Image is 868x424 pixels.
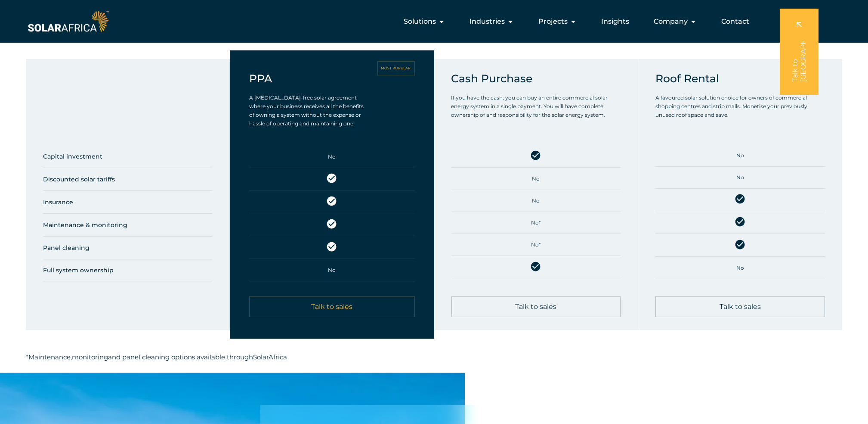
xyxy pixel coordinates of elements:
h5: Discounted solar tariffs [43,173,212,186]
h5: Panel cleaning [43,241,212,254]
h5: Capital investment [43,150,212,163]
span: Talk to sales [720,303,761,310]
span: SolarAfrica [253,353,287,361]
p: If you have the cash, you can buy an entire commercial solar energy system in a single payment. Y... [451,94,625,119]
h5: Maintenance & monitoring [43,218,212,231]
span: monitoring [72,353,108,361]
span: Projects [538,16,568,27]
h5: No [451,172,621,185]
span: Solutions [404,16,436,27]
h5: No [655,149,825,162]
span: Maintenance, [28,353,72,361]
h5: No [249,264,414,277]
h5: PPA [249,72,272,85]
a: Talk to sales [249,296,414,317]
h5: Insurance [43,196,212,209]
span: Talk to sales [311,303,352,310]
a: Talk to sales [655,296,825,317]
a: Contact [721,16,749,27]
h5: No [451,194,621,207]
nav: Menu [111,13,756,30]
span: and panel cleaning options available through [108,353,253,361]
span: Industries [470,16,505,27]
h5: MOST POPULAR [381,66,411,71]
h5: No [249,150,414,163]
h5: Roof Rental [655,72,825,85]
p: A favoured solar solution choice for owners of commercial shopping centres and strip malls. Monet... [655,94,825,119]
h5: Cash Purchase [451,72,625,85]
div: Menu Toggle [111,13,756,30]
a: Talk to sales [451,296,621,317]
a: Insights [601,16,629,27]
h5: Full system ownership [43,264,212,277]
h5: No [655,171,825,184]
span: A [MEDICAL_DATA]-free solar agreement where your business receives all the benefits of owning a s... [249,94,364,127]
h5: No [655,262,825,274]
span: Company [654,16,688,27]
span: Talk to sales [515,303,556,310]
